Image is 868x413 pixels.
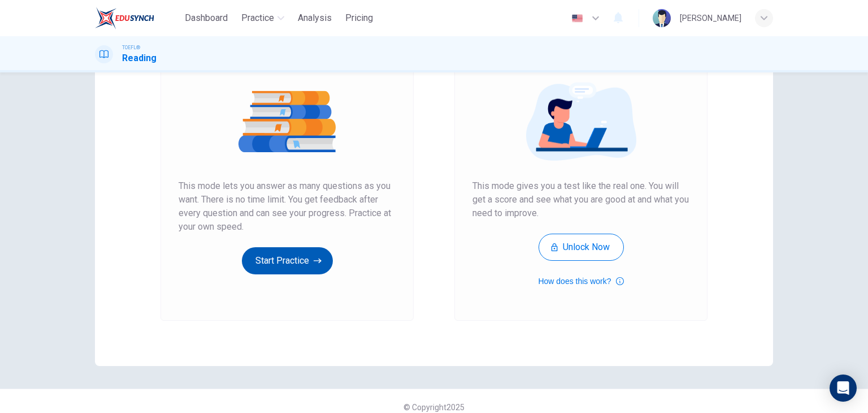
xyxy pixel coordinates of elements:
[293,8,336,28] button: Analysis
[241,11,274,25] span: Practice
[95,7,154,29] img: EduSynch logo
[179,179,396,234] span: This mode lets you answer as many questions as you want. There is no time limit. You get feedback...
[341,8,377,28] button: Pricing
[122,51,157,65] h1: Reading
[680,11,741,25] div: [PERSON_NAME]
[570,14,584,23] img: en
[830,375,857,402] div: Open Intercom Messenger
[185,11,228,25] span: Dashboard
[242,247,333,274] button: Start Practice
[538,274,623,288] button: How does this work?
[298,11,332,25] span: Analysis
[345,11,373,25] span: Pricing
[122,44,140,51] span: TOEFL®
[539,234,624,261] button: Unlock Now
[653,9,671,27] img: Profile picture
[95,7,180,29] a: EduSynch logo
[237,8,289,28] button: Practice
[180,8,232,28] button: Dashboard
[472,179,689,220] span: This mode gives you a test like the real one. You will get a score and see what you are good at a...
[403,403,465,412] span: © Copyright 2025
